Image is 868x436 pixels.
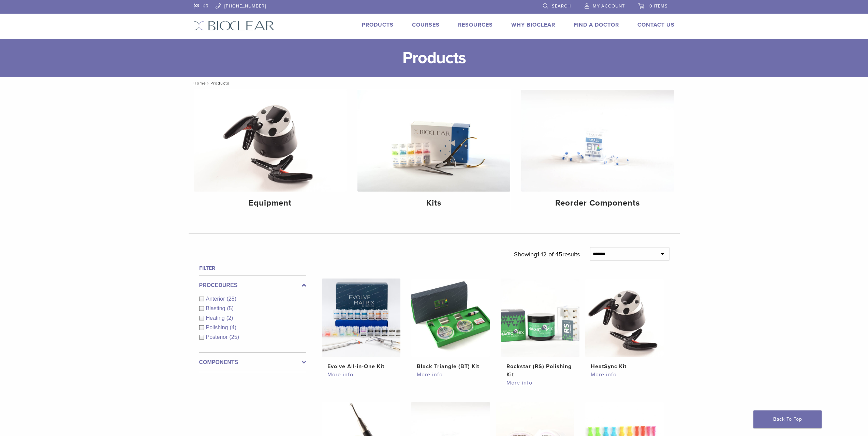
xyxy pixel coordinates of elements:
[227,296,236,302] span: (28)
[527,197,668,209] h4: Reorder Components
[194,90,347,214] a: Equipment
[521,90,674,214] a: Reorder Components
[194,21,275,31] img: Bioclear
[591,371,658,379] a: More info
[411,279,490,371] a: Black Triangle (BT) KitBlack Triangle (BT) Kit
[593,3,625,9] span: My Account
[230,325,236,330] span: (4)
[591,362,658,371] h2: HeatSync Kit
[230,334,239,340] span: (25)
[585,279,664,371] a: HeatSync KitHeatSync Kit
[206,315,226,321] span: Heating
[537,251,562,258] span: 1-12 of 45
[649,3,668,9] span: 0 items
[189,77,680,89] nav: Products
[357,90,510,214] a: Kits
[199,281,306,289] label: Procedures
[506,379,574,387] a: More info
[514,247,580,261] p: Showing results
[327,371,395,379] a: More info
[191,81,206,86] a: Home
[412,21,440,28] a: Courses
[501,279,579,357] img: Rockstar (RS) Polishing Kit
[417,371,484,379] a: More info
[501,279,580,379] a: Rockstar (RS) Polishing KitRockstar (RS) Polishing Kit
[753,410,822,428] a: Back To Top
[199,264,306,272] h4: Filter
[194,90,347,192] img: Equipment
[199,358,306,366] label: Components
[411,279,490,357] img: Black Triangle (BT) Kit
[458,21,493,28] a: Resources
[322,279,400,357] img: Evolve All-in-One Kit
[206,305,227,311] span: Blasting
[506,362,574,379] h2: Rockstar (RS) Polishing Kit
[226,315,233,321] span: (2)
[574,21,619,28] a: Find A Doctor
[206,334,230,340] span: Posterior
[206,296,227,302] span: Anterior
[206,81,210,85] span: /
[417,362,484,371] h2: Black Triangle (BT) Kit
[362,21,394,28] a: Products
[200,197,341,209] h4: Equipment
[322,279,401,371] a: Evolve All-in-One KitEvolve All-in-One Kit
[327,362,395,371] h2: Evolve All-in-One Kit
[637,21,675,28] a: Contact Us
[511,21,555,28] a: Why Bioclear
[206,325,230,330] span: Polishing
[585,279,664,357] img: HeatSync Kit
[552,3,571,9] span: Search
[357,90,510,192] img: Kits
[521,90,674,192] img: Reorder Components
[227,305,234,311] span: (5)
[363,197,505,209] h4: Kits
